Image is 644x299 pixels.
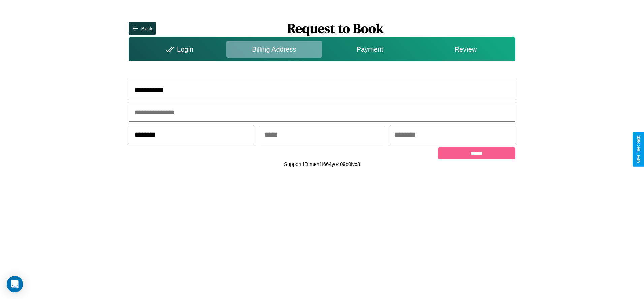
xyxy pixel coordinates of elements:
[130,41,226,58] div: Login
[636,136,641,163] div: Give Feedback
[284,159,360,169] p: Support ID: meh1l664yo409b0lvx8
[322,41,418,58] div: Payment
[141,26,152,31] div: Back
[7,276,23,292] div: Open Intercom Messenger
[226,41,322,58] div: Billing Address
[418,41,513,58] div: Review
[156,19,515,37] h1: Request to Book
[129,22,156,35] button: Back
